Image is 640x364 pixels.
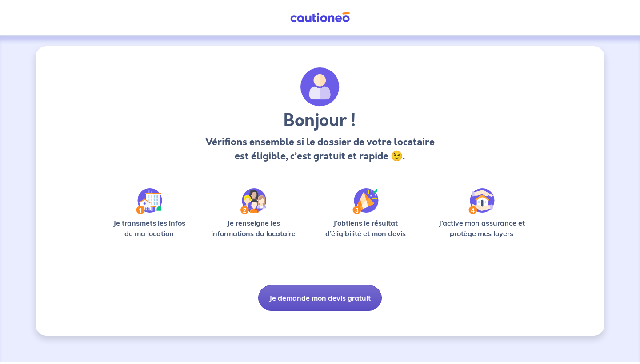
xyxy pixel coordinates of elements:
[203,110,437,131] h3: Bonjour !
[240,188,266,214] img: /static/c0a346edaed446bb123850d2d04ad552/Step-2.svg
[430,218,533,239] p: J’active mon assurance et protège mes loyers
[203,135,437,163] p: Vérifions ensemble si le dossier de votre locataire est éligible, c’est gratuit et rapide 😉.
[287,12,353,23] img: Cautioneo
[352,188,379,214] img: /static/f3e743aab9439237c3e2196e4328bba9/Step-3.svg
[206,218,301,239] p: Je renseigne les informations du locataire
[316,218,416,239] p: J’obtiens le résultat d’éligibilité et mon devis
[107,218,192,239] p: Je transmets les infos de ma location
[300,67,340,107] img: archivate
[258,285,382,311] button: Je demande mon devis gratuit
[136,188,162,214] img: /static/90a569abe86eec82015bcaae536bd8e6/Step-1.svg
[468,188,495,214] img: /static/bfff1cf634d835d9112899e6a3df1a5d/Step-4.svg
